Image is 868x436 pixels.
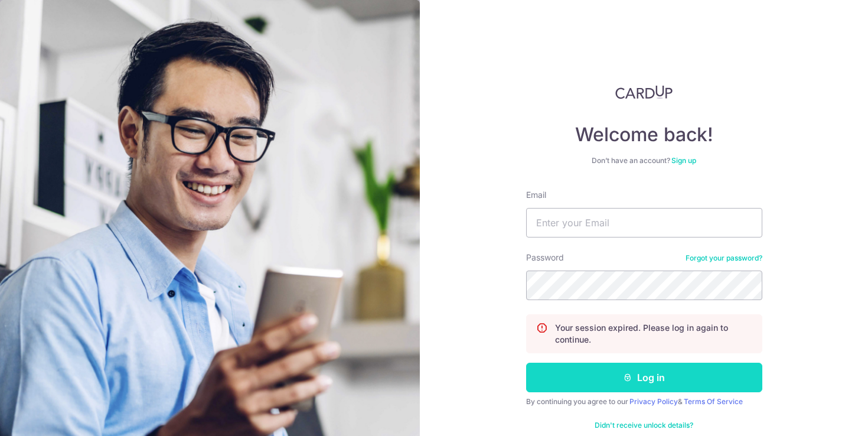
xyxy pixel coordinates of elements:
a: Terms Of Service [684,397,743,406]
a: Privacy Policy [629,397,678,406]
a: Forgot your password? [686,253,762,263]
p: Your session expired. Please log in again to continue. [555,322,752,346]
img: CardUp Logo [615,85,673,99]
a: Sign up [671,156,696,165]
button: Log in [526,363,762,392]
label: Password [526,252,564,263]
label: Email [526,189,546,201]
h4: Welcome back! [526,123,762,147]
div: By continuing you agree to our & [526,397,762,406]
input: Enter your Email [526,208,762,237]
div: Don’t have an account? [526,156,762,165]
a: Didn't receive unlock details? [595,421,693,430]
